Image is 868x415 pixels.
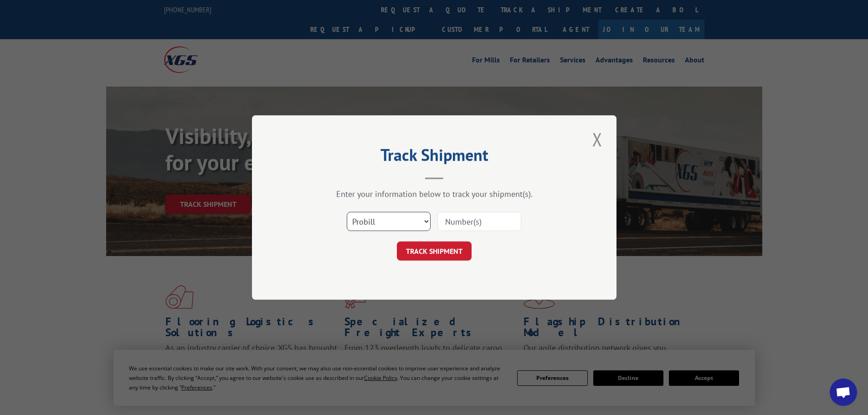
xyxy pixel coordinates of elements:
[298,189,571,199] div: Enter your information below to track your shipment(s).
[437,212,521,231] input: Number(s)
[830,379,857,406] a: Open chat
[590,127,605,152] button: Close modal
[397,241,472,261] button: TRACK SHIPMENT
[298,149,571,166] h2: Track Shipment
